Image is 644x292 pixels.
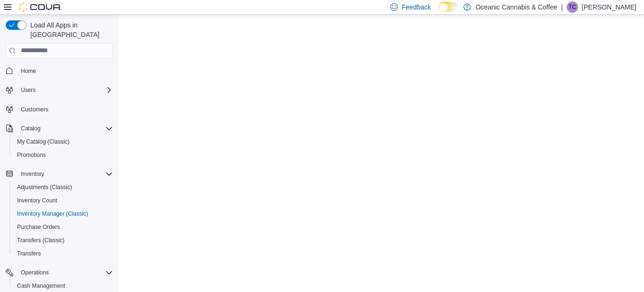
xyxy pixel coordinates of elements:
button: Customers [2,102,117,116]
span: Cash Management [17,282,65,290]
a: Inventory Count [13,195,61,206]
span: Inventory Manager (Classic) [13,208,113,219]
span: Inventory [21,170,44,178]
span: Adjustments (Classic) [13,182,113,193]
span: Transfers (Classic) [17,237,64,244]
span: Catalog [21,125,40,132]
button: Promotions [9,148,117,162]
a: Customers [17,104,52,115]
span: Transfers [17,250,41,257]
img: Cova [19,2,62,12]
span: Adjustments (Classic) [17,183,72,191]
button: Inventory Manager (Classic) [9,207,117,220]
span: My Catalog (Classic) [13,136,113,147]
a: Adjustments (Classic) [13,182,76,193]
span: Home [17,65,113,77]
span: Purchase Orders [13,221,113,233]
span: Catalog [17,123,113,134]
span: Promotions [17,151,46,159]
span: Customers [21,106,48,113]
span: Inventory Count [13,195,113,206]
span: Inventory Count [17,197,57,204]
span: Inventory [17,168,113,180]
span: Purchase Orders [17,223,60,231]
a: Cash Management [13,280,69,292]
button: Users [17,84,39,96]
button: Inventory [17,168,48,180]
span: Cash Management [13,280,113,292]
p: [PERSON_NAME] [582,1,636,13]
button: My Catalog (Classic) [9,135,117,148]
button: Catalog [17,123,44,134]
a: Purchase Orders [13,221,64,233]
span: Inventory Manager (Classic) [17,210,88,218]
span: Dark Mode [439,12,439,12]
p: | [561,1,563,13]
button: Transfers [9,247,117,260]
button: Operations [2,266,117,279]
a: Home [17,65,40,77]
a: Transfers [13,248,45,259]
input: Dark Mode [439,2,459,12]
span: Users [17,84,113,96]
span: Users [21,86,36,94]
span: TC [569,1,576,13]
button: Users [2,83,117,97]
button: Inventory Count [9,194,117,207]
button: Transfers (Classic) [9,234,117,247]
span: Operations [21,269,49,276]
span: Transfers (Classic) [13,235,113,246]
button: Operations [17,267,53,278]
span: Load All Apps in [GEOGRAPHIC_DATA] [27,20,113,39]
span: My Catalog (Classic) [17,138,70,146]
button: Adjustments (Classic) [9,181,117,194]
span: Operations [17,267,113,278]
p: Oceanic Cannabis & Coffee [476,1,558,13]
button: Catalog [2,122,117,135]
span: Home [21,67,36,75]
span: Feedback [402,2,431,12]
a: Promotions [13,149,50,161]
button: Inventory [2,167,117,181]
a: Transfers (Classic) [13,235,68,246]
a: My Catalog (Classic) [13,136,74,147]
span: Transfers [13,248,113,259]
a: Inventory Manager (Classic) [13,208,92,219]
div: Thomas Clarke [567,1,578,13]
span: Customers [17,103,113,115]
button: Purchase Orders [9,220,117,234]
button: Home [2,64,117,78]
span: Promotions [13,149,113,161]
